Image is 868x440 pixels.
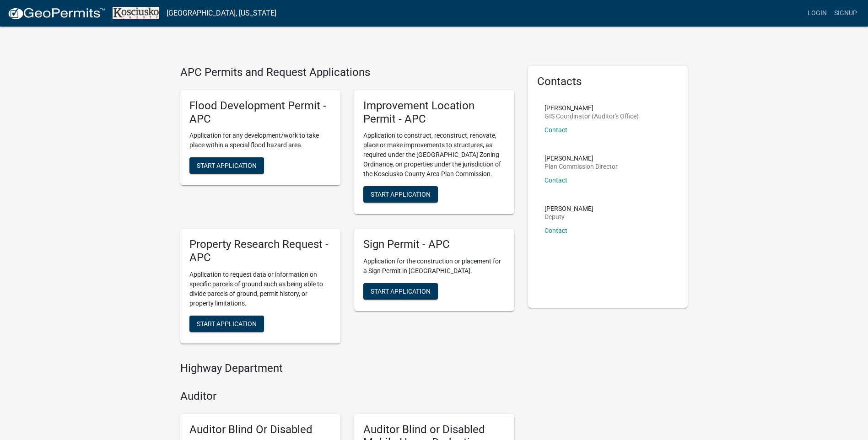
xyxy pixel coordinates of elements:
[180,362,514,375] h4: Highway Department
[363,283,438,300] button: Start Application
[189,131,331,150] p: Application for any development/work to take place within a special flood hazard area.
[545,163,618,170] p: Plan Commission Director
[545,113,639,119] p: GIS Coordinator (Auditor's Office)
[545,105,639,111] p: [PERSON_NAME]
[167,5,276,21] a: [GEOGRAPHIC_DATA], [US_STATE]
[545,177,567,184] a: Contact
[545,227,567,234] a: Contact
[180,66,514,79] h4: APC Permits and Request Applications
[180,390,514,403] h4: Auditor
[545,155,618,161] p: [PERSON_NAME]
[363,99,505,126] h5: Improvement Location Permit - APC
[545,205,593,212] p: [PERSON_NAME]
[363,238,505,251] h5: Sign Permit - APC
[545,126,567,134] a: Contact
[189,270,331,308] p: Application to request data or information on specific parcels of ground such as being able to di...
[197,162,257,169] span: Start Application
[197,320,257,327] span: Start Application
[804,5,830,22] a: Login
[363,186,438,203] button: Start Application
[371,288,431,295] span: Start Application
[113,7,159,19] img: Kosciusko County, Indiana
[371,191,431,198] span: Start Application
[189,238,331,264] h5: Property Research Request - APC
[830,5,861,22] a: Signup
[189,99,331,126] h5: Flood Development Permit - APC
[537,75,679,88] h5: Contacts
[189,316,264,332] button: Start Application
[363,131,505,179] p: Application to construct, reconstruct, renovate, place or make improvements to structures, as req...
[545,214,593,220] p: Deputy
[189,423,331,436] h5: Auditor Blind Or Disabled
[189,157,264,174] button: Start Application
[363,257,505,276] p: Application for the construction or placement for a Sign Permit in [GEOGRAPHIC_DATA].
